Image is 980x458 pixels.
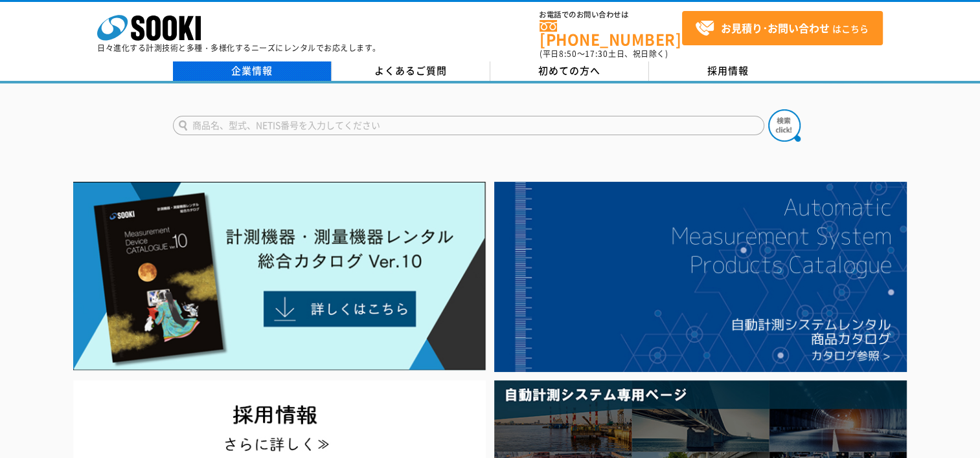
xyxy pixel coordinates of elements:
a: [PHONE_NUMBER] [540,20,682,47]
a: 企業情報 [173,61,332,81]
a: 初めての方へ [490,61,649,81]
a: よくあるご質問 [332,61,490,81]
span: はこちら [695,19,869,38]
a: 採用情報 [649,61,808,81]
span: 初めての方へ [538,63,600,78]
strong: お見積り･お問い合わせ [721,20,830,36]
input: 商品名、型式、NETIS番号を入力してください [173,116,764,135]
span: 8:50 [559,48,577,60]
img: Catalog Ver10 [73,182,486,371]
a: お見積り･お問い合わせはこちら [682,11,883,45]
span: (平日 ～ 土日、祝日除く) [540,48,668,60]
p: 日々進化する計測技術と多種・多様化するニーズにレンタルでお応えします。 [97,44,381,52]
span: お電話でのお問い合わせは [540,11,682,19]
img: 自動計測システムカタログ [494,182,907,372]
span: 17:30 [585,48,608,60]
img: btn_search.png [768,109,801,142]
